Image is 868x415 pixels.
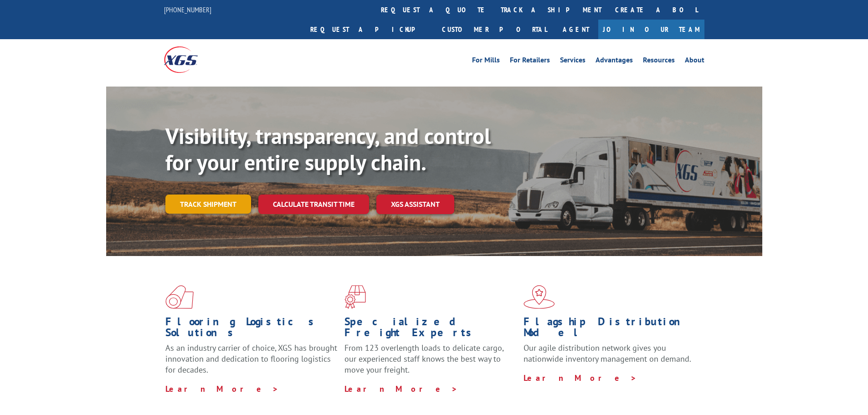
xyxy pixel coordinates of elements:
[524,373,637,383] a: Learn More >
[303,20,435,39] a: Request a pickup
[560,56,586,67] a: Services
[472,56,500,67] a: For Mills
[435,20,554,39] a: Customer Portal
[685,56,704,67] a: About
[524,343,691,364] span: Our agile distribution network gives you nationwide inventory management on demand.
[344,285,366,309] img: xgs-icon-focused-on-flooring-red
[344,384,458,394] a: Learn More >
[165,122,491,176] b: Visibility, transparency, and control for your entire supply chain.
[524,285,555,309] img: xgs-icon-flagship-distribution-model-red
[165,285,194,309] img: xgs-icon-total-supply-chain-intelligence-red
[165,384,279,394] a: Learn More >
[344,316,517,343] h1: Specialized Freight Experts
[596,56,633,67] a: Advantages
[643,56,675,67] a: Resources
[524,316,696,343] h1: Flagship Distribution Model
[344,343,517,383] p: From 123 overlength loads to delicate cargo, our experienced staff knows the best way to move you...
[510,56,550,67] a: For Retailers
[165,195,251,214] a: Track shipment
[554,20,598,39] a: Agent
[598,20,704,39] a: Join Our Team
[258,195,369,214] a: Calculate transit time
[165,343,337,375] span: As an industry carrier of choice, XGS has brought innovation and dedication to flooring logistics...
[164,5,211,14] a: [PHONE_NUMBER]
[376,195,454,214] a: XGS ASSISTANT
[165,316,338,343] h1: Flooring Logistics Solutions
